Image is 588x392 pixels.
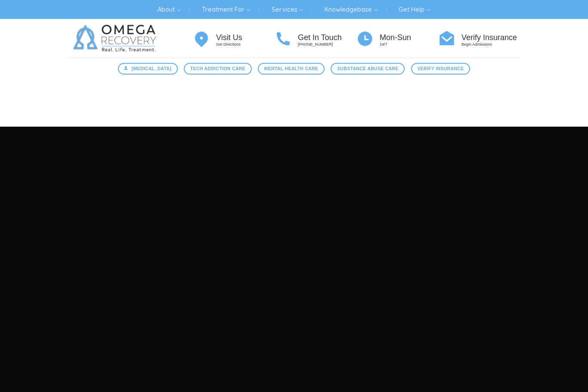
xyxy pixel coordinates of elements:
span: Substance Abuse Care [337,65,399,72]
p: 24/7 [380,42,438,47]
a: Services [265,3,309,16]
h4: Verify Insurance [461,34,520,42]
a: Treatment For [195,3,257,16]
h4: Get In Touch [298,34,356,42]
p: Get Directions [216,42,275,47]
span: [MEDICAL_DATA] [132,65,172,72]
a: Tech Addiction Care [184,63,251,75]
h4: Mon-Sun [380,34,438,42]
p: Begin Admissions [461,42,520,47]
span: Verify Insurance [417,65,464,72]
a: Get In Touch [PHONE_NUMBER] [275,29,356,48]
a: Get Help [392,3,436,16]
a: Substance Abuse Care [331,63,405,75]
a: [MEDICAL_DATA] [118,63,178,75]
span: Tech Addiction Care [190,65,245,72]
a: Mental Health Care [258,63,325,75]
a: Knowledgebase [318,3,384,16]
h4: Visit Us [216,34,275,42]
img: Omega Recovery [68,19,165,58]
a: Verify Insurance Begin Admissions [438,29,520,48]
a: Visit Us Get Directions [193,29,275,48]
p: [PHONE_NUMBER] [298,42,356,47]
a: Verify Insurance [411,63,470,75]
a: About [151,3,187,16]
span: Mental Health Care [264,65,319,72]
